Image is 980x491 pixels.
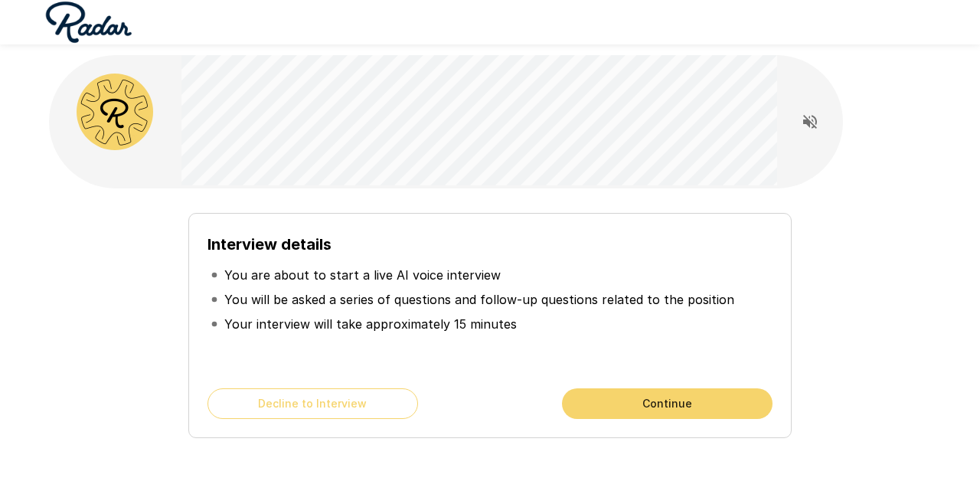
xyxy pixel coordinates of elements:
p: You are about to start a live AI voice interview [224,266,501,284]
b: Interview details [207,235,332,254]
img: radar_avatar.png [77,74,153,150]
button: Read questions aloud [795,106,825,137]
button: Decline to Interview [207,388,418,419]
p: Your interview will take approximately 15 minutes [224,315,517,333]
button: Continue [562,388,773,419]
p: You will be asked a series of questions and follow-up questions related to the position [224,290,734,309]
